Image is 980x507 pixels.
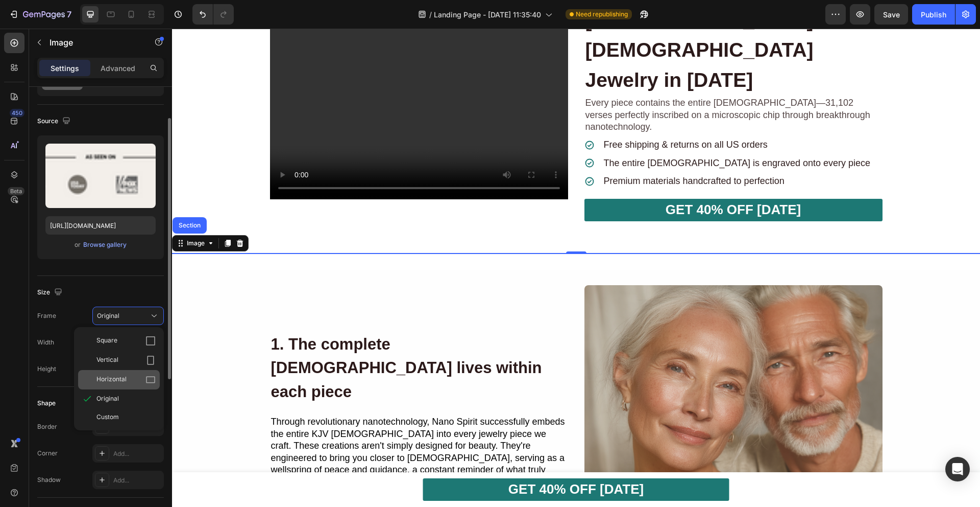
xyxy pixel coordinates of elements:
div: Image [13,210,35,219]
span: Vertical [96,355,118,365]
p: Advanced [101,63,135,74]
label: Height [37,364,56,374]
p: 7 [67,8,71,20]
div: Shape [37,399,56,408]
div: Corner [37,449,58,458]
span: Horizontal [96,375,127,385]
div: Beta [8,187,24,195]
div: The entire [DEMOGRAPHIC_DATA] is engraved onto every piece [431,128,700,142]
img: preview-image [45,144,156,208]
p: Through revolutionary nanotechnology, Nano Spirit successfully embeds the entire KJV [DEMOGRAPHIC... [99,387,395,507]
span: Square [96,336,117,346]
div: Shadow [37,475,61,485]
div: Publish [921,9,946,20]
p: Image [50,36,136,49]
strong: GET 40% OFF [DATE] [494,173,629,189]
span: / [429,9,432,20]
iframe: To enrich screen reader interactions, please activate Accessibility in Grammarly extension settings [172,29,980,507]
button: Save [874,4,908,25]
div: Premium materials handcrafted to perfection [431,146,614,159]
button: Publish [912,4,955,25]
label: Width [37,338,54,347]
span: Custom [96,412,119,422]
a: GET 40% OFF [DATE] [412,170,710,193]
label: Frame [37,311,56,320]
strong: 1. The complete [DEMOGRAPHIC_DATA] lives within each piece [99,307,370,372]
input: https://example.com/image.jpg [45,216,156,235]
div: Section [5,194,31,200]
span: Landing Page - [DATE] 11:35:40 [434,9,541,20]
a: GET 40% OFF [DATE] [251,450,557,472]
div: Free shipping & returns on all US orders [431,109,597,123]
div: 450 [10,109,24,117]
span: Save [883,10,900,19]
div: Add... [113,449,161,458]
span: Original [96,394,119,403]
strong: GET 40% OFF [DATE] [336,453,472,468]
span: or [75,239,81,251]
div: Size [37,286,64,299]
button: Original [92,307,164,325]
span: Every piece contains the entire [DEMOGRAPHIC_DATA]—31,102 verses perfectly inscribed on a microsc... [413,69,698,103]
button: Browse gallery [83,240,127,250]
div: Add... [113,476,161,485]
div: Open Intercom Messenger [945,457,970,481]
div: Border [37,422,57,431]
span: Original [97,311,119,320]
p: Settings [51,63,79,74]
span: Need republishing [576,10,628,19]
button: 7 [4,4,76,25]
div: Source [37,114,72,128]
div: Browse gallery [83,240,127,249]
div: Undo/Redo [192,4,234,25]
